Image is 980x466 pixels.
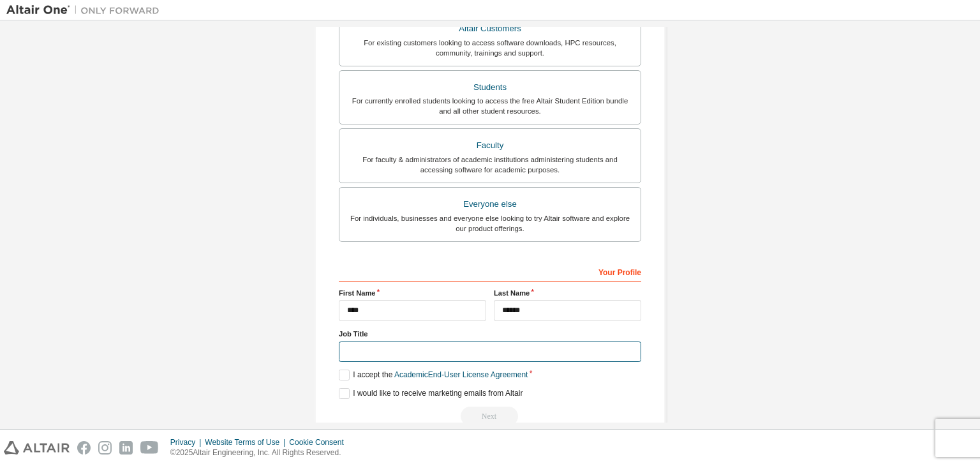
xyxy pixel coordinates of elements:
[339,261,641,282] div: Your Profile
[347,96,633,116] div: For currently enrolled students looking to access the free Altair Student Edition bundle and all ...
[347,79,633,96] div: Students
[339,388,523,399] label: I would like to receive marketing emails from Altair
[289,437,351,447] div: Cookie Consent
[347,137,633,154] div: Faculty
[77,441,91,455] img: facebook.svg
[347,154,633,175] div: For faculty & administrators of academic institutions administering students and accessing softwa...
[140,441,159,455] img: youtube.svg
[6,4,166,17] img: Altair One
[4,441,70,455] img: altair_logo.svg
[339,329,641,339] label: Job Title
[170,447,352,458] p: © 2025 Altair Engineering, Inc. All Rights Reserved.
[347,38,633,58] div: For existing customers looking to access software downloads, HPC resources, community, trainings ...
[119,441,133,455] img: linkedin.svg
[394,370,528,379] a: Academic End-User License Agreement
[98,441,112,455] img: instagram.svg
[339,407,641,426] div: You need to provide your academic email
[339,288,486,298] label: First Name
[170,437,205,447] div: Privacy
[347,20,633,38] div: Altair Customers
[205,437,289,447] div: Website Terms of Use
[347,195,633,213] div: Everyone else
[494,288,641,298] label: Last Name
[347,213,633,234] div: For individuals, businesses and everyone else looking to try Altair software and explore our prod...
[339,370,528,380] label: I accept the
